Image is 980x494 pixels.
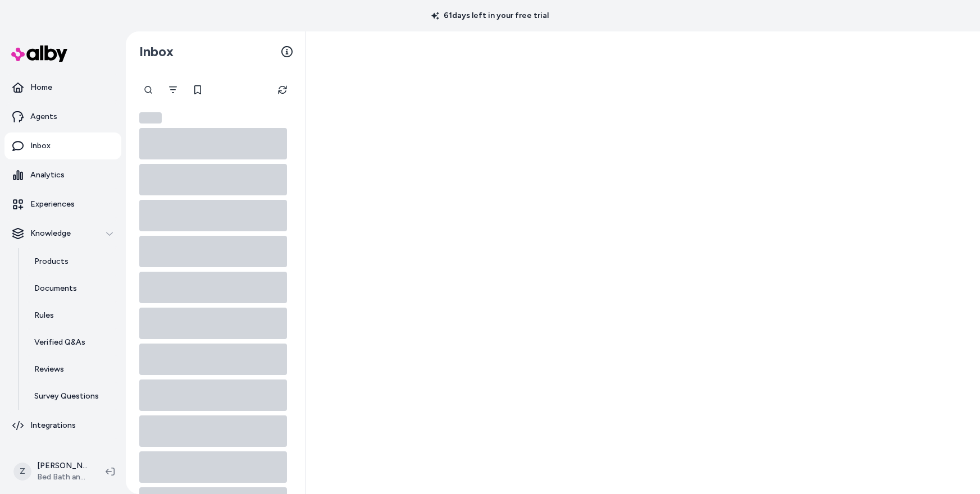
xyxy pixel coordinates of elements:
[23,383,121,410] a: Survey Questions
[30,170,65,181] p: Analytics
[425,10,555,21] p: 61 days left in your free trial
[4,162,121,189] a: Analytics
[11,45,67,62] img: alby Logo
[30,82,52,93] p: Home
[13,463,31,481] span: Z
[162,79,184,101] button: Filter
[30,111,57,122] p: Agents
[4,191,121,218] a: Experiences
[7,454,97,490] button: Z[PERSON_NAME]Bed Bath and Beyond
[30,228,71,239] p: Knowledge
[34,364,64,375] p: Reviews
[23,356,121,383] a: Reviews
[34,256,69,267] p: Products
[23,302,121,329] a: Rules
[34,310,54,321] p: Rules
[139,43,174,60] h2: Inbox
[4,132,121,159] a: Inbox
[23,248,121,275] a: Products
[34,391,99,402] p: Survey Questions
[23,329,121,356] a: Verified Q&As
[4,103,121,130] a: Agents
[4,220,121,247] button: Knowledge
[37,460,88,472] p: [PERSON_NAME]
[271,79,294,101] button: Refresh
[4,74,121,101] a: Home
[37,472,88,483] span: Bed Bath and Beyond
[23,275,121,302] a: Documents
[30,140,51,152] p: Inbox
[4,412,121,439] a: Integrations
[30,199,75,210] p: Experiences
[34,337,85,348] p: Verified Q&As
[30,420,76,431] p: Integrations
[34,283,77,294] p: Documents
